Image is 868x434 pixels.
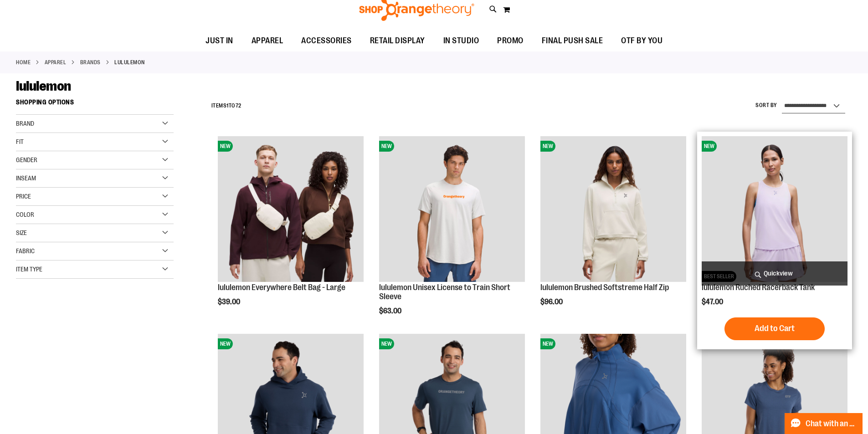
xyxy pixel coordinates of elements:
button: Add to Cart [724,317,825,340]
span: 72 [236,102,241,109]
div: product [697,132,852,349]
span: APPAREL [252,31,283,51]
span: IN STUDIO [443,31,479,51]
span: Chat with an Expert [806,419,857,428]
a: lululemon Everywhere Belt Bag - Large [218,283,345,292]
span: $63.00 [379,307,403,315]
a: APPAREL [45,58,67,66]
button: Chat with an Expert [785,413,863,434]
span: NEW [540,141,555,152]
a: RETAIL DISPLAY [361,31,434,51]
span: $96.00 [540,298,564,306]
span: NEW [218,338,233,349]
span: RETAIL DISPLAY [370,31,425,51]
span: NEW [540,338,555,349]
span: Color [16,211,34,218]
a: Quickview [702,261,847,286]
span: FINAL PUSH SALE [542,31,603,51]
span: $47.00 [702,298,724,306]
a: APPAREL [242,31,293,51]
span: OTF BY YOU [621,31,663,51]
a: IN STUDIO [434,31,488,51]
span: NEW [379,141,394,152]
a: JUST IN [196,31,242,51]
a: FINAL PUSH SALE [533,31,612,51]
strong: lululemon [114,58,145,66]
a: lululemon Brushed Softstreme Half ZipNEW [540,136,686,283]
span: NEW [702,141,717,152]
span: JUST IN [205,31,233,51]
span: PROMO [497,31,524,51]
a: lululemon Ruched Racerback Tank [702,283,815,292]
span: lululemon [16,78,71,94]
a: lululemon Brushed Softstreme Half Zip [540,283,669,292]
div: product [375,132,529,338]
span: Gender [16,156,37,163]
a: lululemon Unisex License to Train Short SleeveNEW [379,136,525,283]
strong: Shopping Options [16,94,174,115]
span: Item Type [16,266,42,273]
span: $39.00 [218,298,241,306]
span: Fabric [16,247,35,255]
span: NEW [218,141,233,152]
span: NEW [379,338,394,349]
span: ACCESSORIES [301,31,352,51]
span: 1 [226,102,229,109]
span: Price [16,193,31,200]
a: ACCESSORIES [292,31,361,51]
div: product [536,132,691,329]
img: lululemon Everywhere Belt Bag - Large [218,136,364,282]
span: Inseam [16,174,36,182]
span: Brand [16,120,34,127]
a: lululemon Everywhere Belt Bag - LargeNEW [218,136,364,283]
a: lululemon Ruched Racerback TankNEWBEST SELLER [702,136,847,283]
img: lululemon Unisex License to Train Short Sleeve [379,136,525,282]
a: Home [16,58,31,66]
a: PROMO [488,31,533,51]
label: Sort By [755,102,777,109]
div: product [213,132,368,329]
a: lululemon Unisex License to Train Short Sleeve [379,283,510,301]
h2: Items to [211,99,241,113]
img: lululemon Brushed Softstreme Half Zip [540,136,686,282]
a: BRANDS [80,58,101,66]
span: Fit [16,138,24,145]
a: OTF BY YOU [612,31,672,51]
span: Size [16,229,27,236]
img: lululemon Ruched Racerback Tank [702,136,847,282]
span: Add to Cart [755,323,795,333]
